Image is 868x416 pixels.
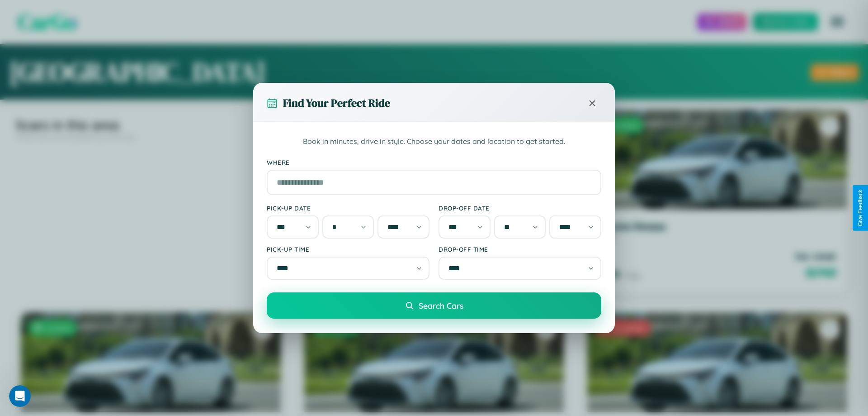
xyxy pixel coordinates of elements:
[267,245,429,253] label: Pick-up Time
[439,245,601,253] label: Drop-off Time
[283,96,390,110] h3: Find Your Perfect Ride
[267,136,601,148] p: Book in minutes, drive in style. Choose your dates and location to get started.
[439,204,601,212] label: Drop-off Date
[267,292,601,319] button: Search Cars
[267,204,429,212] label: Pick-up Date
[419,301,463,311] span: Search Cars
[267,158,601,166] label: Where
